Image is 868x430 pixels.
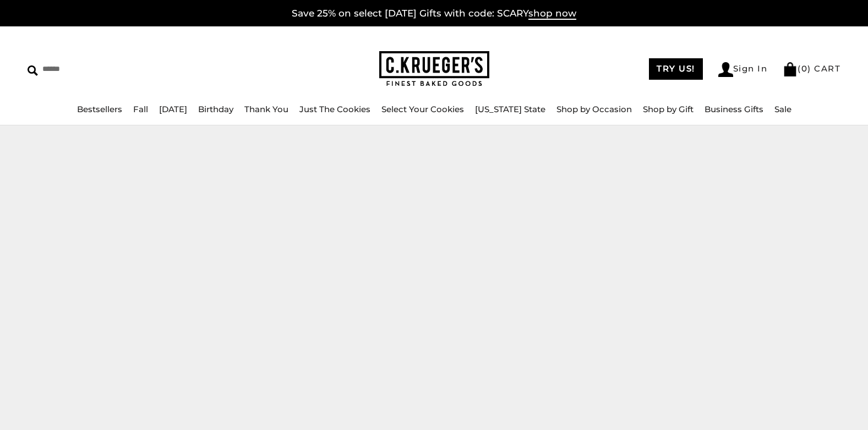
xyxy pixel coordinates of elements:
[718,62,768,77] a: Sign In
[299,104,370,114] a: Just The Cookies
[649,58,703,80] a: TRY US!
[381,104,464,114] a: Select Your Cookies
[475,104,545,114] a: [US_STATE] State
[643,104,694,114] a: Shop by Gift
[556,104,632,114] a: Shop by Occasion
[198,104,233,114] a: Birthday
[28,65,38,76] img: Search
[801,63,808,74] span: 0
[783,62,798,76] img: Bag
[528,8,576,20] span: shop now
[292,8,576,20] a: Save 25% on select [DATE] Gifts with code: SCARYshop now
[783,63,840,74] a: (0) CART
[159,104,187,114] a: [DATE]
[133,104,148,114] a: Fall
[77,104,122,114] a: Bestsellers
[28,60,159,78] input: Search
[244,104,288,114] a: Thank You
[379,51,489,87] img: C.KRUEGER'S
[774,104,791,114] a: Sale
[705,104,763,114] a: Business Gifts
[718,62,733,77] img: Account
